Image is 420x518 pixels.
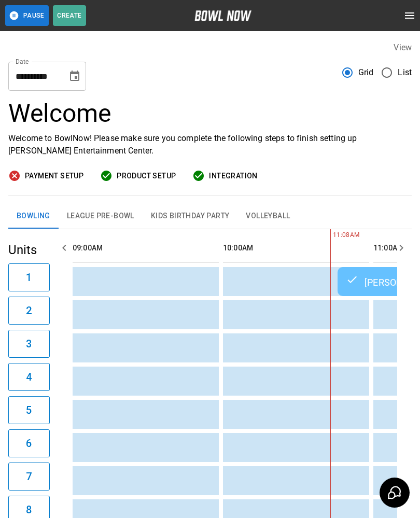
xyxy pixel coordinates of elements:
button: 6 [8,429,50,457]
button: 3 [8,330,50,358]
h6: 4 [26,369,32,385]
span: Product Setup [117,170,176,183]
button: Choose date, selected date is Sep 27, 2025 [64,66,85,87]
h5: Units [8,242,50,258]
h3: Welcome [8,99,412,128]
h6: 7 [26,468,32,485]
button: 5 [8,396,50,424]
div: inventory tabs [8,204,412,229]
button: League Pre-Bowl [59,204,143,229]
button: Volleyball [237,204,298,229]
button: open drawer [399,5,420,26]
button: 4 [8,363,50,391]
p: Welcome to BowlNow! Please make sure you complete the following steps to finish setting up [PERSO... [8,132,412,157]
button: 1 [8,263,50,291]
h6: 2 [26,302,32,319]
button: Bowling [8,204,59,229]
h6: 6 [26,435,32,452]
button: 2 [8,297,50,325]
button: Kids Birthday Party [143,204,238,229]
span: List [398,66,412,79]
span: Grid [358,66,374,79]
th: 10:00AM [223,233,369,263]
img: logo [194,10,251,21]
th: 09:00AM [73,233,219,263]
span: 11:08AM [330,230,333,241]
button: Pause [5,5,49,26]
h6: 5 [26,402,32,418]
span: Integration [209,170,257,183]
button: 7 [8,463,50,491]
h6: 1 [26,269,32,286]
button: Create [53,5,86,26]
h6: 8 [26,501,32,518]
h6: 3 [26,335,32,352]
span: Payment Setup [25,170,83,183]
label: View [394,43,412,52]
